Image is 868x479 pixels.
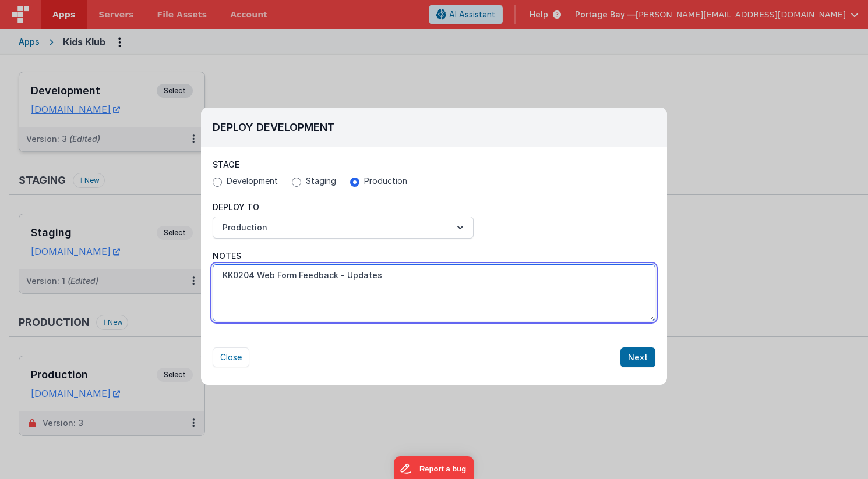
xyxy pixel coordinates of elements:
button: Production [213,217,474,239]
span: Notes [213,250,241,262]
button: Next [620,347,655,367]
h2: Deploy Development [213,119,655,136]
span: Stage [213,159,239,169]
input: Staging [292,178,301,187]
p: Deploy To [213,201,474,213]
span: Development [227,175,278,187]
span: Production [364,175,407,187]
input: Production [350,178,359,187]
input: Development [213,178,222,187]
span: Staging [306,175,336,187]
button: Close [213,347,249,367]
textarea: Notes [213,264,655,321]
